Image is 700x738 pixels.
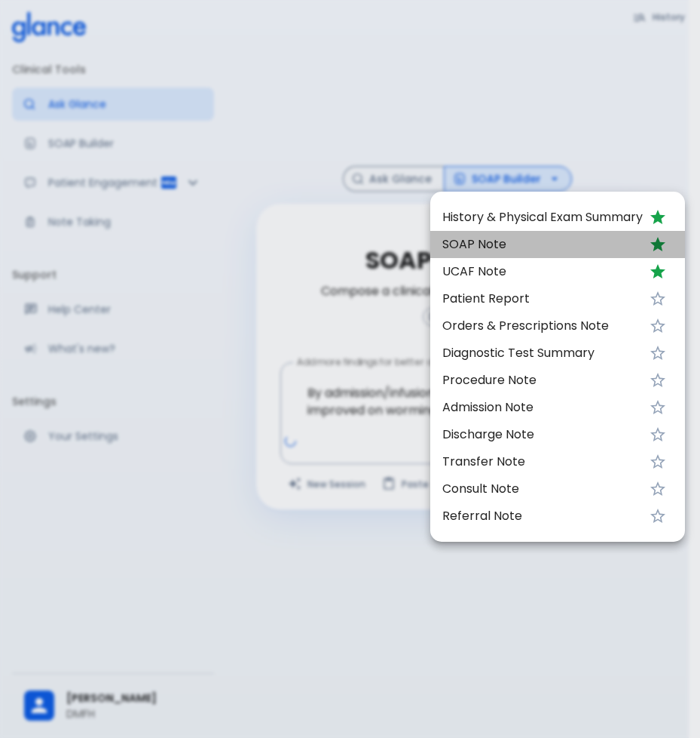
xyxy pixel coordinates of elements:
button: Favorite [643,501,673,531]
button: Unfavorite [643,229,673,260]
span: Patient Report [442,290,643,308]
button: Favorite [643,447,673,477]
button: Unfavorite [643,257,673,287]
button: Favorite [643,284,673,314]
button: Favorite [643,365,673,395]
span: UCAF Note [442,263,643,281]
span: Discharge Note [442,426,643,444]
span: Orders & Prescriptions Note [442,317,643,335]
span: History & Physical Exam Summary [442,208,643,226]
span: Diagnostic Test Summary [442,344,643,362]
button: Unfavorite [643,202,673,232]
button: Favorite [643,420,673,450]
span: Admission Note [442,398,643,417]
button: Favorite [643,338,673,368]
span: SOAP Note [442,235,643,254]
span: Referral Note [442,507,643,525]
span: Procedure Note [442,371,643,389]
button: Favorite [643,392,673,423]
span: Consult Note [442,480,643,498]
button: Favorite [643,311,673,341]
button: Favorite [643,474,673,504]
span: Transfer Note [442,453,643,471]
